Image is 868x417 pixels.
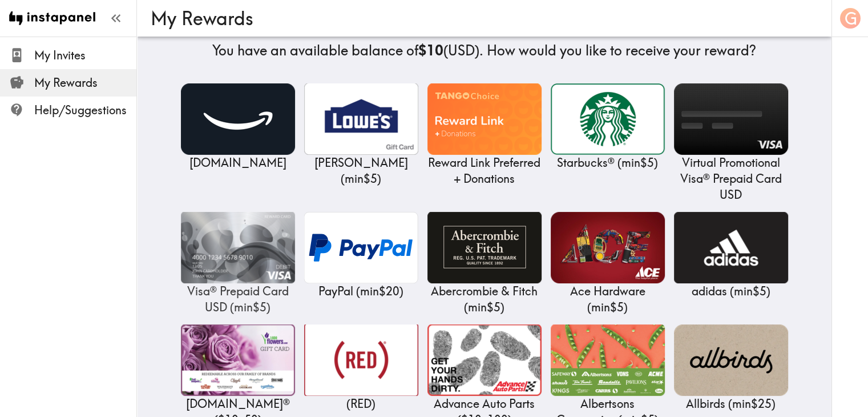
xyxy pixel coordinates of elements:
[181,283,295,315] p: Visa® Prepaid Card USD ( min $5 )
[551,324,665,396] img: Albertsons Companies
[427,83,542,155] img: Reward Link Preferred + Donations
[674,212,788,299] a: adidasadidas (min$5)
[427,83,542,187] a: Reward Link Preferred + DonationsReward Link Preferred + Donations
[181,83,295,155] img: Amazon.com
[304,324,418,412] a: (RED)(RED)
[427,324,542,396] img: Advance Auto Parts
[674,396,788,412] p: Allbirds ( min $25 )
[551,83,665,155] img: Starbucks®
[674,155,788,203] p: Virtual Promotional Visa® Prepaid Card USD
[151,7,809,29] h3: My Rewards
[674,324,788,396] img: Allbirds
[839,7,862,30] button: G
[304,212,418,299] a: PayPalPayPal (min$20)
[304,283,418,299] p: PayPal ( min $20 )
[551,212,665,315] a: Ace HardwareAce Hardware (min$5)
[181,324,295,396] img: 1-800-FLOWERS.COM®
[181,212,295,283] img: Visa® Prepaid Card USD
[551,212,665,283] img: Ace Hardware
[845,9,857,29] span: G
[427,283,542,315] p: Abercrombie & Fitch ( min $5 )
[304,396,418,412] p: (RED)
[304,155,418,187] p: [PERSON_NAME] ( min $5 )
[427,212,542,315] a: Abercrombie & FitchAbercrombie & Fitch (min$5)
[674,83,788,155] img: Virtual Promotional Visa® Prepaid Card USD
[674,324,788,412] a: AllbirdsAllbirds (min$25)
[551,83,665,171] a: Starbucks®Starbucks® (min$5)
[34,102,136,118] span: Help/Suggestions
[181,83,295,171] a: Amazon.com[DOMAIN_NAME]
[551,155,665,171] p: Starbucks® ( min $5 )
[418,42,443,59] b: $10
[212,41,756,61] h4: You have an available balance of (USD) . How would you like to receive your reward?
[304,212,418,283] img: PayPal
[181,212,295,315] a: Visa® Prepaid Card USDVisa® Prepaid Card USD (min$5)
[674,283,788,299] p: adidas ( min $5 )
[427,212,542,283] img: Abercrombie & Fitch
[304,83,418,187] a: Lowe's[PERSON_NAME] (min$5)
[674,212,788,283] img: adidas
[304,324,418,396] img: (RED)
[304,83,418,155] img: Lowe's
[34,75,136,91] span: My Rewards
[34,47,136,63] span: My Invites
[427,155,542,187] p: Reward Link Preferred + Donations
[551,283,665,315] p: Ace Hardware ( min $5 )
[674,83,788,203] a: Virtual Promotional Visa® Prepaid Card USDVirtual Promotional Visa® Prepaid Card USD
[181,155,295,171] p: [DOMAIN_NAME]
